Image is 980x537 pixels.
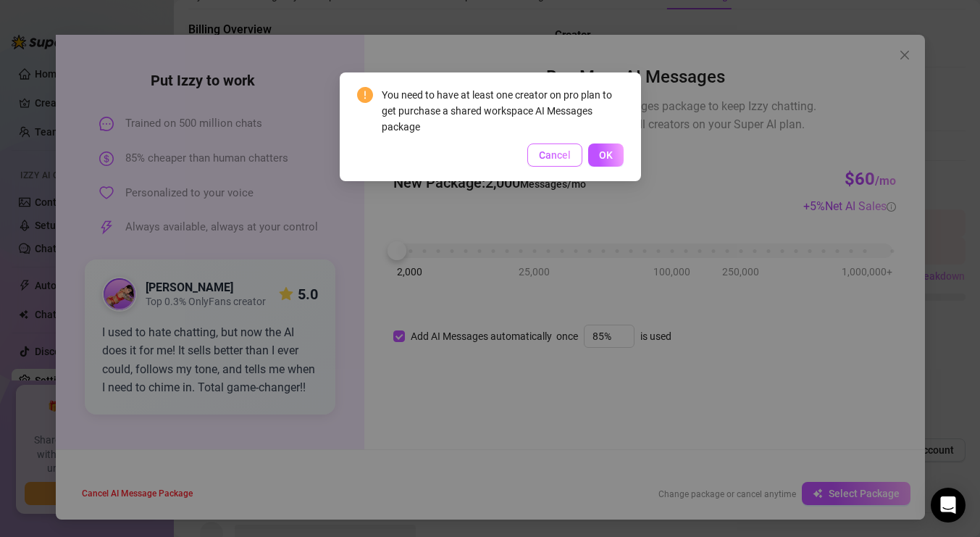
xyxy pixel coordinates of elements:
[931,488,966,523] div: Open Intercom Messenger
[382,87,624,135] div: You need to have at least one creator on pro plan to get purchase a shared workspace AI Messages ...
[599,149,613,161] span: OK
[539,149,571,161] span: Cancel
[588,143,624,167] button: OK
[527,143,582,167] button: Cancel
[357,87,373,103] span: exclamation-circle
